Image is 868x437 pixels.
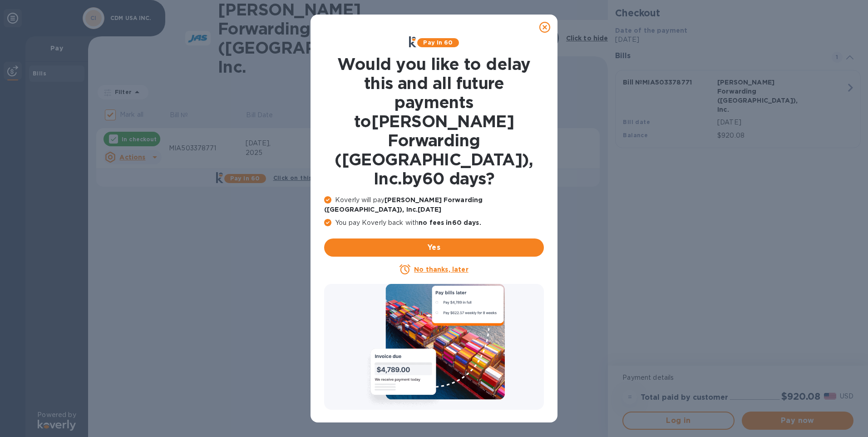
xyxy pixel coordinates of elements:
[324,218,544,228] p: You pay Koverly back with
[419,219,481,226] b: no fees in 60 days .
[324,55,544,188] h1: Would you like to delay this and all future payments to [PERSON_NAME] Forwarding ([GEOGRAPHIC_DAT...
[324,238,544,257] button: Yes
[324,196,483,213] b: [PERSON_NAME] Forwarding ([GEOGRAPHIC_DATA]), Inc. [DATE]
[414,266,468,273] u: No thanks, later
[331,242,537,253] span: Yes
[423,39,453,46] b: Pay in 60
[324,195,544,214] p: Koverly will pay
